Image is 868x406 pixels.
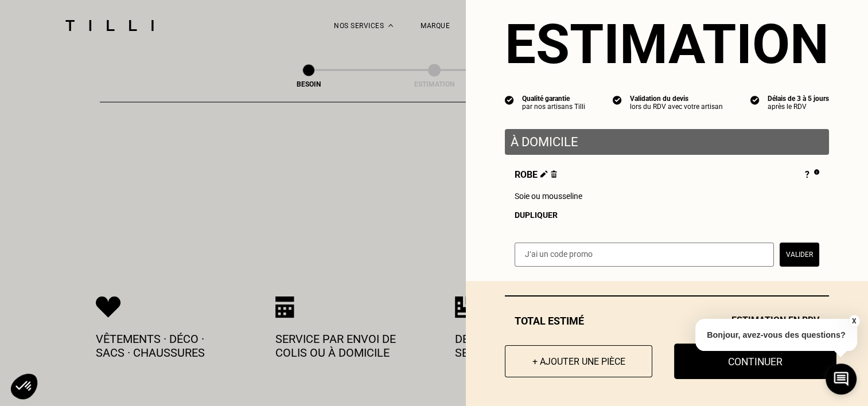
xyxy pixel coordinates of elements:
[695,319,857,351] p: Bonjour, avez-vous des questions?
[780,243,819,267] button: Valider
[522,95,585,103] div: Qualité garantie
[515,243,774,267] input: J‘ai un code promo
[750,95,760,105] img: icon list info
[805,169,819,182] div: ?
[515,169,557,182] span: Robe
[613,95,622,105] img: icon list info
[540,170,548,178] img: Éditer
[630,103,723,111] div: lors du RDV avec votre artisan
[630,95,723,103] div: Validation du devis
[505,95,514,105] img: icon list info
[515,210,819,220] div: Dupliquer
[551,170,557,178] img: Supprimer
[505,345,652,377] button: + Ajouter une pièce
[505,315,829,327] div: Total estimé
[814,169,819,175] img: Pourquoi le prix est indéfini ?
[522,103,585,111] div: par nos artisans Tilli
[674,343,836,379] button: Continuer
[511,135,823,149] p: À domicile
[768,95,829,103] div: Délais de 3 à 5 jours
[505,12,829,76] section: Estimation
[515,192,582,201] span: Soie ou mousseline
[768,103,829,111] div: après le RDV
[848,315,859,327] button: X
